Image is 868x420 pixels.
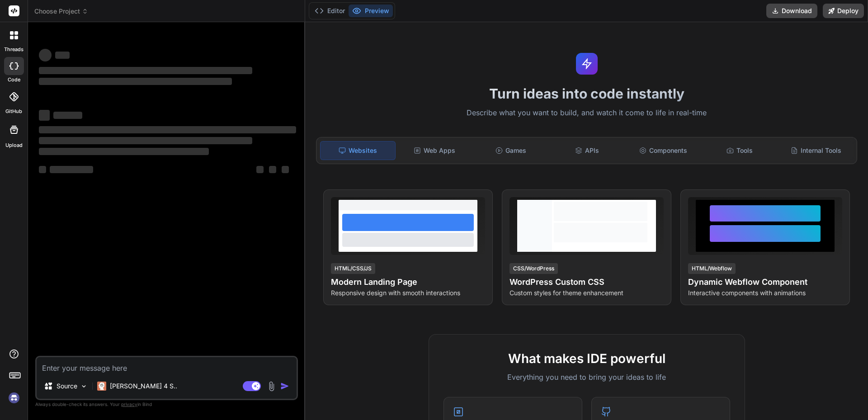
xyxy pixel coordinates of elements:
[80,382,88,390] img: Pick Models
[349,5,393,17] button: Preview
[443,372,730,382] p: Everything you need to bring your ideas to life
[97,382,106,391] img: Claude 4 Sonnet
[282,166,289,173] span: ‌
[688,288,842,297] p: Interactive components with animations
[688,263,736,274] div: HTML/Webflow
[39,110,50,121] span: ‌
[311,107,863,119] p: Describe what you want to build, and watch it come to life in real-time
[5,108,22,115] label: GitHub
[397,141,472,160] div: Web Apps
[8,76,20,84] label: code
[269,166,276,173] span: ‌
[474,141,548,160] div: Games
[4,46,24,53] label: threads
[311,85,863,102] h1: Turn ideas into code instantly
[121,401,137,407] span: privacy
[443,349,730,368] h2: What makes IDE powerful
[703,141,777,160] div: Tools
[320,141,396,160] div: Websites
[34,7,88,16] span: Choose Project
[766,4,817,18] button: Download
[6,390,22,406] img: signin
[311,5,349,17] button: Editor
[39,166,46,173] span: ‌
[331,263,375,274] div: HTML/CSS/JS
[5,142,23,149] label: Upload
[280,382,289,391] img: icon
[55,52,70,59] span: ‌
[688,276,842,288] h4: Dynamic Webflow Component
[35,400,298,409] p: Always double-check its answers. Your in Bind
[39,49,52,61] span: ‌
[823,4,864,18] button: Deploy
[550,141,624,160] div: APIs
[110,382,177,391] p: [PERSON_NAME] 4 S..
[331,276,485,288] h4: Modern Landing Page
[39,148,209,155] span: ‌
[331,288,485,297] p: Responsive design with smooth interactions
[39,78,232,85] span: ‌
[57,382,77,391] p: Source
[50,166,93,173] span: ‌
[626,141,701,160] div: Components
[53,112,82,119] span: ‌
[509,276,664,288] h4: WordPress Custom CSS
[39,137,252,144] span: ‌
[509,263,558,274] div: CSS/WordPress
[39,67,252,74] span: ‌
[509,288,664,297] p: Custom styles for theme enhancement
[778,141,853,160] div: Internal Tools
[39,126,296,133] span: ‌
[256,166,264,173] span: ‌
[266,381,277,392] img: attachment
